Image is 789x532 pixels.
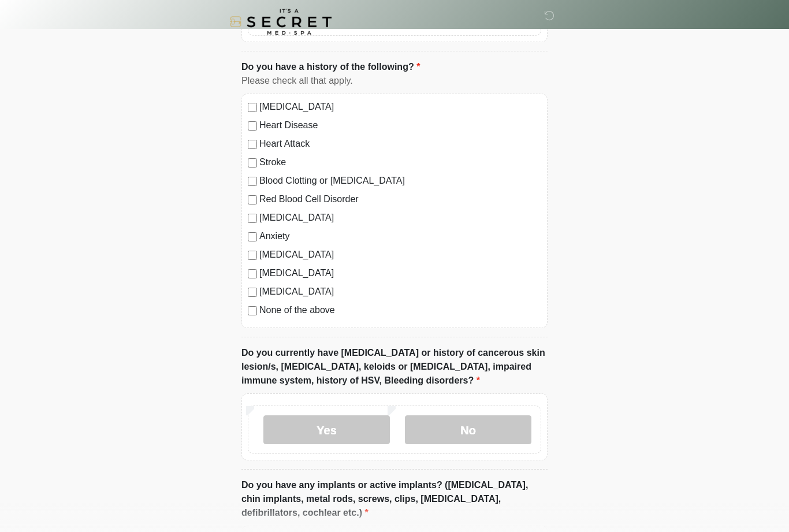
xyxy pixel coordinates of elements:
label: [MEDICAL_DATA] [259,100,541,114]
label: Blood Clotting or [MEDICAL_DATA] [259,174,541,188]
input: Red Blood Cell Disorder [248,195,257,204]
input: None of the above [248,306,257,315]
label: No [405,415,531,444]
input: Heart Attack [248,140,257,149]
label: [MEDICAL_DATA] [259,266,541,280]
input: Heart Disease [248,121,257,131]
input: Stroke [248,158,257,168]
label: [MEDICAL_DATA] [259,211,541,225]
img: It's A Secret Med Spa Logo [230,9,332,35]
input: [MEDICAL_DATA] [248,251,257,260]
label: Yes [263,415,390,444]
label: [MEDICAL_DATA] [259,248,541,262]
label: Red Blood Cell Disorder [259,192,541,206]
input: [MEDICAL_DATA] [248,288,257,297]
label: Anxiety [259,229,541,243]
input: [MEDICAL_DATA] [248,214,257,223]
label: None of the above [259,303,541,317]
input: [MEDICAL_DATA] [248,269,257,278]
label: Heart Attack [259,137,541,151]
input: [MEDICAL_DATA] [248,103,257,112]
label: Heart Disease [259,118,541,132]
label: Stroke [259,155,541,169]
label: [MEDICAL_DATA] [259,285,541,299]
label: Do you have any implants or active implants? ([MEDICAL_DATA], chin implants, metal rods, screws, ... [241,478,548,520]
input: Blood Clotting or [MEDICAL_DATA] [248,177,257,186]
label: Do you have a history of the following? [241,60,420,74]
label: Do you currently have [MEDICAL_DATA] or history of cancerous skin lesion/s, [MEDICAL_DATA], keloi... [241,346,548,388]
div: Please check all that apply. [241,74,548,88]
input: Anxiety [248,232,257,241]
